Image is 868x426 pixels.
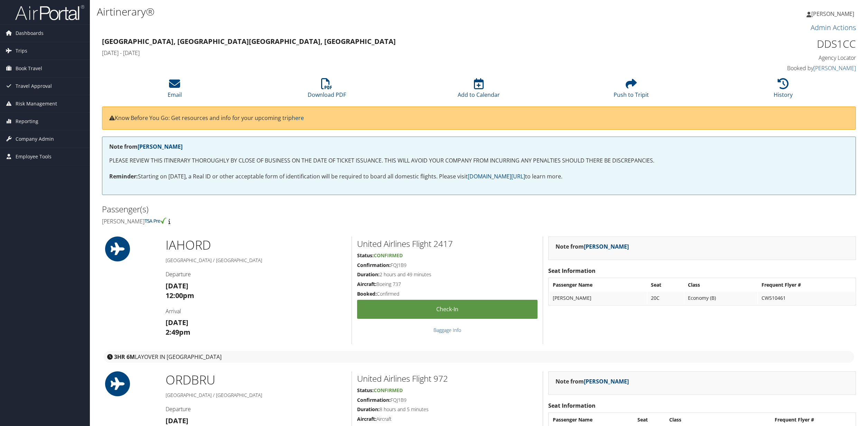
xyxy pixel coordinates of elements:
[16,148,52,165] span: Employee Tools
[548,267,596,275] strong: Seat Information
[102,203,474,215] h2: Passenger(s)
[144,217,167,224] img: tsa-precheck.png
[166,371,346,389] h1: ORD BRU
[109,114,849,123] p: Know Before You Go: Get resources and info for your upcoming trip
[647,279,684,291] th: Seat
[102,37,396,46] strong: [GEOGRAPHIC_DATA], [GEOGRAPHIC_DATA] [GEOGRAPHIC_DATA], [GEOGRAPHIC_DATA]
[166,270,346,278] h4: Departure
[556,378,629,385] strong: Note from
[109,173,138,180] strong: Reminder:
[684,292,757,304] td: Economy (B)
[357,397,391,403] strong: Confirmation:
[166,281,188,290] strong: [DATE]
[102,49,665,57] h4: [DATE] - [DATE]
[468,173,525,180] a: [DOMAIN_NAME][URL]
[166,327,190,337] strong: 2:49pm
[556,243,629,250] strong: Note from
[166,291,194,300] strong: 12:00pm
[357,271,538,278] h5: 2 hours and 49 minutes
[97,4,606,19] h1: Airtinerary®
[433,327,461,333] a: Baggage Info
[548,402,596,409] strong: Seat Information
[168,82,182,99] a: Email
[374,252,403,259] span: Confirmed
[357,281,538,288] h5: Boeing 737
[806,3,861,24] a: [PERSON_NAME]
[166,237,346,254] h1: IAH ORD
[166,405,346,413] h4: Departure
[357,406,380,413] strong: Duration:
[357,252,374,259] strong: Status:
[114,353,135,361] strong: 3HR 6M
[16,95,57,112] span: Risk Management
[357,406,538,413] h5: 8 hours and 5 minutes
[357,416,538,423] h5: Aircraft
[549,292,647,304] td: [PERSON_NAME]
[16,60,42,77] span: Book Travel
[166,392,346,399] h5: [GEOGRAPHIC_DATA] / [GEOGRAPHIC_DATA]
[584,378,629,385] a: [PERSON_NAME]
[16,25,44,42] span: Dashboards
[357,300,538,319] a: Check-in
[166,257,346,264] h5: [GEOGRAPHIC_DATA] / [GEOGRAPHIC_DATA]
[166,307,346,315] h4: Arrival
[758,292,855,304] td: CW510461
[771,414,855,426] th: Frequent Flyer #
[374,387,403,393] span: Confirmed
[774,82,793,99] a: History
[675,54,856,62] h4: Agency Locator
[666,414,771,426] th: Class
[16,77,52,95] span: Travel Approval
[109,143,183,150] strong: Note from
[357,262,391,268] strong: Confirmation:
[166,318,188,327] strong: [DATE]
[549,414,633,426] th: Passenger Name
[811,23,856,32] a: Admin Actions
[675,64,856,72] h4: Booked by
[647,292,684,304] td: 20C
[15,4,84,21] img: airportal-logo.png
[614,82,649,99] a: Push to Tripit
[458,82,500,99] a: Add to Calendar
[357,271,380,278] strong: Duration:
[357,262,538,269] h5: FQJ1B9
[357,416,376,422] strong: Aircraft:
[357,373,538,385] h2: United Airlines Flight 972
[813,64,856,72] a: [PERSON_NAME]
[357,238,538,250] h2: United Airlines Flight 2417
[16,130,54,148] span: Company Admin
[138,143,183,150] a: [PERSON_NAME]
[104,351,854,363] div: layover in [GEOGRAPHIC_DATA]
[109,172,849,181] p: Starting on [DATE], a Real ID or other acceptable form of identification will be required to boar...
[102,217,474,225] h4: [PERSON_NAME]
[357,281,376,287] strong: Aircraft:
[549,279,647,291] th: Passenger Name
[357,397,538,404] h5: FQJ1B9
[109,156,849,165] p: PLEASE REVIEW THIS ITINERARY THOROUGHLY BY CLOSE OF BUSINESS ON THE DATE OF TICKET ISSUANCE. THIS...
[308,82,346,99] a: Download PDF
[166,416,188,425] strong: [DATE]
[292,114,304,122] a: here
[357,387,374,393] strong: Status:
[811,10,854,18] span: [PERSON_NAME]
[675,37,856,51] h1: DDS1CC
[16,42,27,59] span: Trips
[357,290,377,297] strong: Booked:
[758,279,855,291] th: Frequent Flyer #
[16,113,38,130] span: Reporting
[584,243,629,250] a: [PERSON_NAME]
[357,290,538,297] h5: Confirmed
[634,414,665,426] th: Seat
[684,279,757,291] th: Class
